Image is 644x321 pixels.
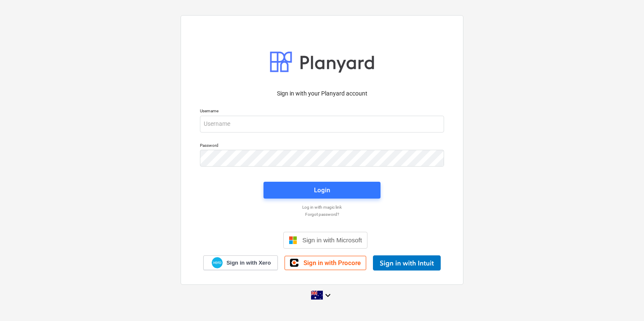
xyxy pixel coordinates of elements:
div: Login [314,185,330,196]
span: Sign in with Xero [226,259,271,267]
p: Password [200,143,444,150]
a: Forgot password? [196,212,448,217]
i: keyboard_arrow_down [323,290,333,300]
p: Username [200,108,444,115]
a: Log in with magic link [196,204,448,210]
p: Sign in with your Planyard account [200,89,444,98]
span: Sign in with Procore [303,259,361,267]
span: Sign in with Microsoft [302,236,362,244]
a: Sign in with Procore [285,256,366,270]
button: Login [263,182,381,199]
img: Microsoft logo [289,236,297,244]
img: Xero logo [212,257,223,268]
input: Username [200,116,444,133]
a: Sign in with Xero [203,255,278,270]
